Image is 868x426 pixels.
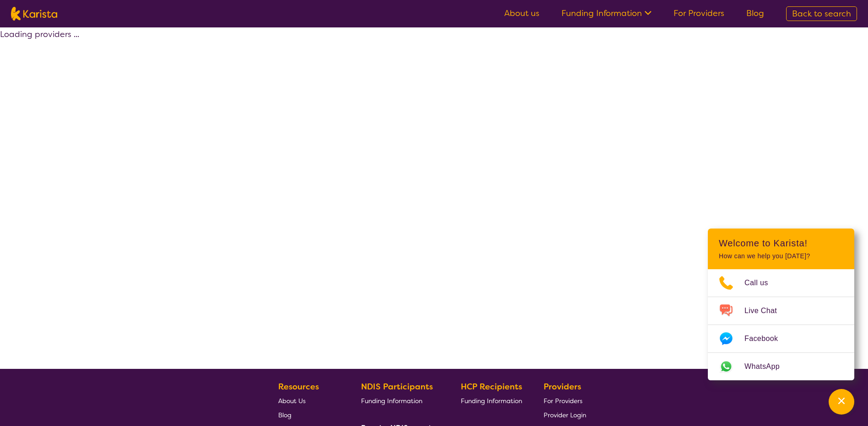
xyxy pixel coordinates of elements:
b: Providers [544,381,581,392]
a: Web link opens in a new tab. [708,353,854,380]
a: Provider Login [544,408,586,422]
a: About us [504,8,539,19]
p: How can we help you [DATE]? [719,252,843,260]
span: Live Chat [744,304,788,318]
span: Back to search [792,8,851,19]
span: Funding Information [461,397,522,405]
h2: Welcome to Karista! [719,238,843,249]
span: About Us [278,397,306,405]
a: About Us [278,394,340,408]
span: Call us [744,276,779,290]
a: Funding Information [561,8,652,19]
span: Funding Information [361,397,422,405]
a: Blog [278,408,340,422]
div: Channel Menu [708,229,854,380]
span: Provider Login [544,411,586,419]
a: For Providers [674,8,724,19]
ul: Choose channel [708,269,854,380]
b: HCP Recipients [461,381,522,392]
a: Back to search [786,6,857,21]
b: Resources [278,381,319,392]
b: NDIS Participants [361,381,433,392]
img: Karista logo [11,7,57,21]
a: Blog [746,8,764,19]
button: Channel Menu [829,389,854,415]
span: Facebook [744,332,789,346]
a: Funding Information [461,394,522,408]
span: Blog [278,411,291,419]
a: Funding Information [361,394,440,408]
span: For Providers [544,397,582,405]
span: WhatsApp [744,360,791,373]
a: For Providers [544,394,586,408]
